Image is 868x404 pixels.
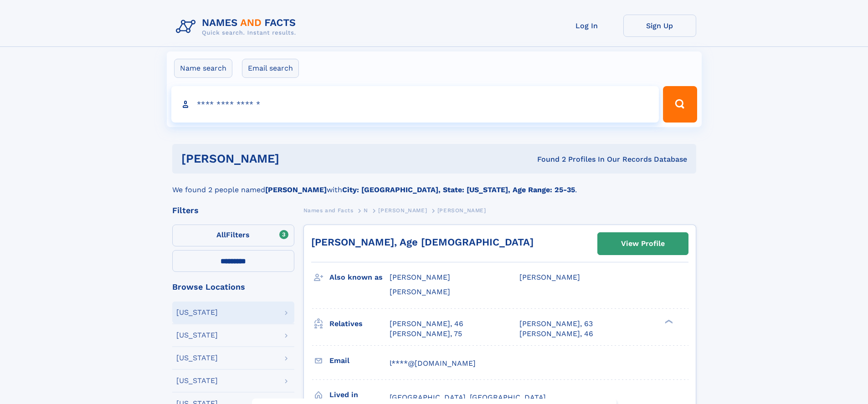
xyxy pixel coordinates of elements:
span: All [216,230,226,239]
a: [PERSON_NAME], 75 [390,329,462,339]
a: [PERSON_NAME] [378,205,427,216]
a: [PERSON_NAME], Age [DEMOGRAPHIC_DATA] [311,236,534,248]
div: [US_STATE] [176,309,218,316]
a: N [364,205,368,216]
div: Browse Locations [172,283,294,291]
a: View Profile [598,233,688,255]
b: City: [GEOGRAPHIC_DATA], State: [US_STATE], Age Range: 25-35 [342,185,575,194]
button: Search Button [663,86,697,123]
div: ❯ [663,318,673,324]
a: [PERSON_NAME], 46 [519,329,593,339]
span: [PERSON_NAME] [519,273,580,281]
div: [US_STATE] [176,332,218,339]
img: Logo Names and Facts [172,15,303,39]
div: [US_STATE] [176,377,218,384]
div: Filters [172,206,294,215]
div: [US_STATE] [176,354,218,362]
span: [PERSON_NAME] [437,207,486,214]
div: View Profile [621,233,665,254]
h3: Relatives [329,316,390,332]
h3: Email [329,353,390,368]
a: [PERSON_NAME], 46 [390,319,463,329]
div: Found 2 Profiles In Our Records Database [408,154,687,164]
span: N [364,207,368,214]
h3: Also known as [329,270,390,285]
b: [PERSON_NAME] [265,185,327,194]
label: Filters [172,225,294,246]
h3: Lived in [329,387,390,403]
h1: [PERSON_NAME] [181,153,408,164]
span: [PERSON_NAME] [390,273,450,281]
a: Log In [550,15,623,37]
input: search input [171,86,659,123]
a: Names and Facts [303,205,354,216]
a: Sign Up [623,15,696,37]
span: [PERSON_NAME] [390,287,450,296]
a: [PERSON_NAME], 63 [519,319,593,329]
div: We found 2 people named with . [172,174,696,195]
span: [PERSON_NAME] [378,207,427,214]
label: Email search [242,59,299,78]
span: [GEOGRAPHIC_DATA], [GEOGRAPHIC_DATA] [390,393,546,402]
label: Name search [174,59,232,78]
